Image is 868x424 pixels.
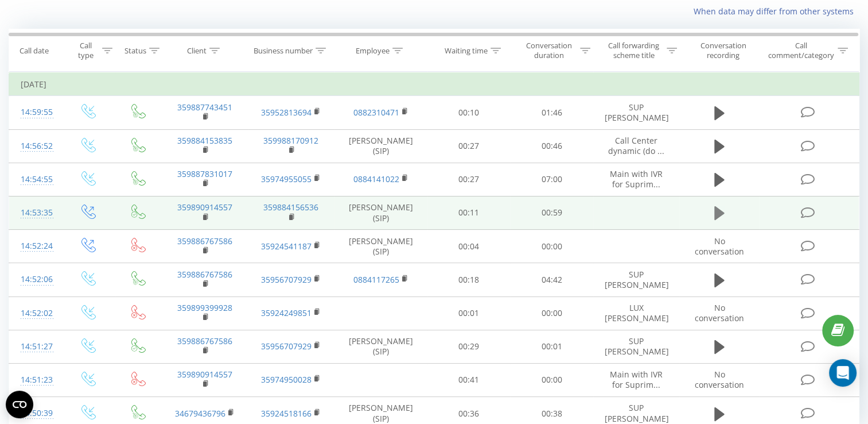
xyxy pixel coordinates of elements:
[177,236,232,246] a: 359886767586
[353,174,399,184] a: 0884141022
[21,101,50,124] div: 14:59:55
[21,235,50,257] div: 14:52:24
[690,41,757,60] div: Conversation recording
[427,363,511,396] td: 00:41
[263,202,318,213] a: 359884156536
[353,274,399,285] a: 0884117265
[177,369,232,380] a: 359890914557
[427,263,511,296] td: 00:18
[427,96,511,129] td: 00:10
[72,41,99,60] div: Call type
[261,174,312,184] a: 35974955055
[427,129,511,163] td: 00:27
[356,46,390,56] div: Employee
[768,41,835,60] div: Call comment/category
[604,41,664,60] div: Call forwarding scheme title
[177,168,232,179] a: 359887831017
[593,296,679,330] td: LUX [PERSON_NAME]
[175,408,225,419] a: 34679436796
[21,168,50,191] div: 14:54:55
[21,135,50,157] div: 14:56:52
[261,274,312,285] a: 35956707929
[427,330,511,363] td: 00:29
[334,330,427,363] td: [PERSON_NAME] (SIP)
[21,369,50,391] div: 14:51:23
[510,129,593,163] td: 00:46
[261,374,312,385] a: 35974950028
[695,302,744,323] span: No conversation
[510,330,593,363] td: 00:01
[177,336,232,346] a: 359886767586
[610,369,663,390] span: Main with IVR for Suprim...
[177,102,232,113] a: 359887743451
[510,296,593,330] td: 00:00
[124,46,146,56] div: Status
[829,359,857,387] div: Open Intercom Messenger
[21,336,50,358] div: 14:51:27
[593,96,679,129] td: SUP [PERSON_NAME]
[261,241,312,252] a: 35924541187
[261,408,312,419] a: 35924518166
[610,168,663,190] span: Main with IVR for Suprim...
[608,135,664,156] span: Call Center dynamic (do ...
[427,296,511,330] td: 00:01
[510,96,593,129] td: 01:46
[21,202,50,224] div: 14:53:35
[510,230,593,263] td: 00:00
[21,268,50,291] div: 14:52:06
[334,129,427,163] td: [PERSON_NAME] (SIP)
[177,269,232,280] a: 359886767586
[334,230,427,263] td: [PERSON_NAME] (SIP)
[261,107,312,118] a: 35952813694
[9,73,859,96] td: [DATE]
[353,107,399,118] a: 0882310471
[593,263,679,296] td: SUP [PERSON_NAME]
[177,135,232,146] a: 359884153835
[261,341,312,352] a: 35956707929
[510,196,593,229] td: 00:59
[510,263,593,296] td: 04:42
[177,202,232,213] a: 359890914557
[520,41,577,60] div: Conversation duration
[593,330,679,363] td: SUP [PERSON_NAME]
[6,391,33,418] button: Open CMP widget
[695,236,744,257] span: No conversation
[20,46,49,56] div: Call date
[510,363,593,396] td: 00:00
[334,196,427,229] td: [PERSON_NAME] (SIP)
[261,307,312,318] a: 35924249851
[694,6,859,17] a: When data may differ from other systems
[427,196,511,229] td: 00:11
[177,302,232,313] a: 359899399928
[510,163,593,196] td: 07:00
[263,135,318,146] a: 359988170912
[695,369,744,390] span: No conversation
[21,302,50,325] div: 14:52:02
[427,163,511,196] td: 00:27
[427,230,511,263] td: 00:04
[445,46,488,56] div: Waiting time
[254,46,313,56] div: Business number
[187,46,207,56] div: Client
